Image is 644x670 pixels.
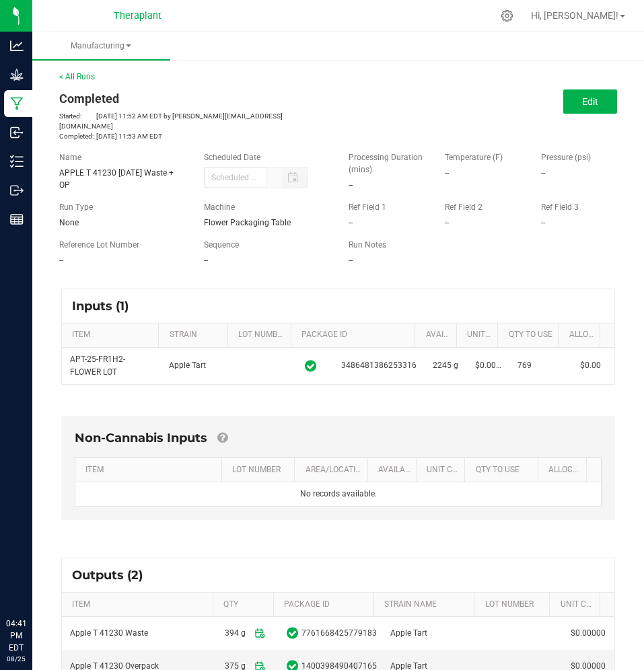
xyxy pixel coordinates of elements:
span: Manufacturing [32,40,170,52]
td: Apple Tart [382,617,485,650]
a: LOT NUMBERSortable [485,599,544,610]
p: 04:41 PM EDT [6,618,26,654]
inline-svg: Outbound [10,184,24,197]
span: Scheduled Date [204,153,260,162]
span: 394 g [225,622,246,644]
div: Manage settings [499,9,515,22]
span: Ref Field 1 [349,202,386,212]
a: STRAIN NAMESortable [384,599,469,610]
span: None [59,218,79,227]
a: AVAILABLESortable [378,465,411,476]
span: $0.00000 [475,361,510,370]
a: Unit CostSortable [561,599,595,610]
td: Apple T 41230 Waste [62,617,217,650]
a: ITEMSortable [72,599,207,610]
inline-svg: Manufacturing [10,97,24,110]
a: Unit CostSortable [427,465,460,476]
td: No records available. [75,482,601,506]
div: Completed [59,89,328,108]
span: Name [59,153,81,162]
span: -- [349,256,353,265]
a: LOT NUMBERSortable [232,465,289,476]
span: Non-Cannabis Inputs [75,431,207,445]
a: ITEMSortable [72,330,153,340]
a: QTY TO USESortable [476,465,533,476]
a: Manufacturing [32,32,170,61]
a: < All Runs [59,72,95,81]
span: -- [349,180,353,190]
span: Started: [59,111,96,121]
span: Edit [582,96,598,107]
span: 769 [517,361,532,370]
span: Pressure (psi) [541,153,591,162]
span: 3486481386253316 [341,359,417,372]
a: AVAILABLESortable [426,330,452,340]
span: Run Notes [349,240,386,250]
span: -- [541,168,545,178]
a: QTYSortable [223,599,268,610]
span: -- [445,218,449,227]
inline-svg: Inventory [10,155,24,168]
a: PACKAGE IDSortable [301,330,410,340]
a: Allocated CostSortable [569,330,595,340]
a: QTY TO USESortable [509,330,554,340]
a: PACKAGE IDSortable [284,599,369,610]
a: ITEMSortable [85,465,216,476]
span: Temperature (F) [445,153,503,162]
span: Apple Tart [169,361,206,370]
p: [DATE] 11:53 AM EDT [59,131,328,141]
a: Unit CostSortable [467,330,493,340]
span: Inputs (1) [72,299,142,313]
inline-svg: Analytics [10,39,24,52]
p: [DATE] 11:52 AM EDT by [PERSON_NAME][EMAIL_ADDRESS][DOMAIN_NAME] [59,111,328,131]
iframe: Resource center [13,562,54,603]
span: APPLE T 41230 [DATE] Waste + OP [59,168,174,190]
span: Outputs (2) [72,568,156,583]
inline-svg: Reports [10,213,24,226]
inline-svg: Grow [10,68,24,81]
span: Sequence [204,240,239,250]
inline-svg: Inbound [10,126,24,139]
a: Add Non-Cannabis items that were also consumed in the run (e.g. gloves and packaging); Also add N... [217,431,227,445]
span: -- [349,218,353,227]
span: 2245 [433,361,452,370]
span: Reference Lot Number [59,240,139,250]
span: In Sync [305,358,316,374]
span: -- [204,256,208,265]
span: -- [541,218,545,227]
span: 7761668425779183 [301,627,377,640]
span: Processing Duration (mins) [349,153,423,174]
span: g [454,361,458,370]
span: APT-25-FR1H2-FLOWER LOT [70,355,125,377]
span: Completed: [59,131,96,141]
span: -- [445,168,449,178]
button: Edit [563,89,617,114]
span: Flower Packaging Table [204,218,291,227]
p: 08/25 [6,654,26,664]
span: Machine [204,202,235,212]
a: AREA/LOCATIONSortable [306,465,363,476]
a: LOT NUMBERSortable [238,330,286,340]
span: $0.00000 [571,627,606,640]
span: Theraplant [114,10,162,22]
span: -- [59,256,63,265]
a: Allocated CostSortable [548,465,581,476]
span: In Sync [287,625,298,641]
a: STRAINSortable [170,330,223,340]
span: $0.00 [580,361,601,370]
span: Run Type [59,201,93,213]
span: Hi, [PERSON_NAME]! [531,10,618,21]
span: Ref Field 3 [541,202,579,212]
span: Ref Field 2 [445,202,482,212]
